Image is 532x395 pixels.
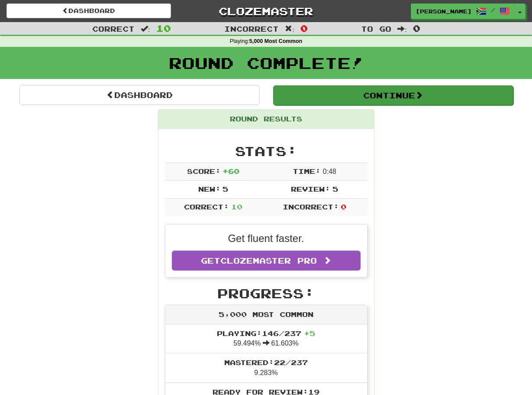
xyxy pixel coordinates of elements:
[222,185,228,193] span: 5
[198,185,221,193] span: New:
[413,23,420,33] span: 0
[224,24,279,33] span: Incorrect
[158,110,374,129] div: Round Results
[249,38,302,44] strong: 5,000 Most Common
[273,85,513,105] button: Continue
[285,25,294,33] span: :
[220,256,317,265] span: Clozemaster Pro
[222,167,239,175] span: + 60
[361,24,391,33] span: To go
[341,202,346,211] span: 0
[165,353,367,383] li: 9.283%
[3,54,529,72] h1: Round Complete!
[217,329,315,337] span: Playing: 146 / 237
[172,251,361,271] a: GetClozemaster Pro
[283,202,339,211] span: Incorrect:
[397,25,407,33] span: :
[332,185,338,193] span: 5
[323,168,336,175] span: 0 : 48
[300,23,308,33] span: 0
[172,231,361,246] p: Get fluent faster.
[165,286,368,300] h2: Progress:
[184,202,229,211] span: Correct:
[156,23,171,33] span: 10
[165,144,368,158] h2: Stats:
[491,7,495,13] span: /
[6,3,171,18] a: Dashboard
[416,7,472,15] span: [PERSON_NAME]
[411,3,515,19] a: [PERSON_NAME] /
[92,24,135,33] span: Correct
[165,324,367,354] li: 59.494% 61.603%
[231,202,242,211] span: 10
[291,185,330,193] span: Review:
[304,329,315,337] span: + 5
[184,3,348,19] a: Clozemaster
[293,167,321,175] span: Time:
[19,85,260,105] a: Dashboard
[187,167,221,175] span: Score:
[165,305,367,324] div: 5,000 Most Common
[141,25,150,33] span: :
[224,358,308,366] span: Mastered: 22 / 237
